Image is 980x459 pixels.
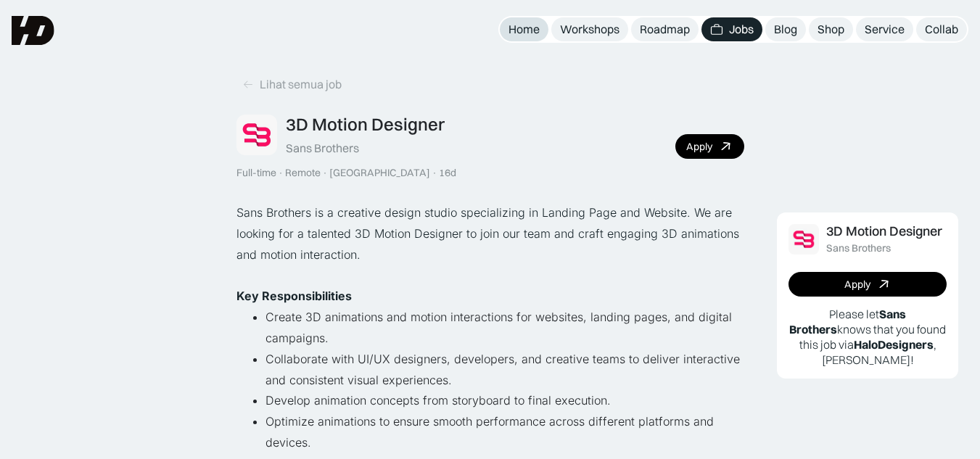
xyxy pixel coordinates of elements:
b: Sans Brothers [789,307,906,336]
div: Collab [925,22,958,37]
div: · [278,167,284,179]
a: Workshops [551,17,628,41]
div: Workshops [560,22,619,37]
div: · [322,167,328,179]
img: Job Image [236,115,277,155]
a: Apply [788,272,947,297]
div: Home [508,22,540,37]
li: Optimize animations to ensure smooth performance across different platforms and devices. [265,411,744,453]
img: Job Image [788,224,819,255]
div: Service [865,22,905,37]
a: Jobs [701,17,762,41]
a: Collab [916,17,967,41]
div: Remote [285,167,321,179]
div: Jobs [729,22,754,37]
div: [GEOGRAPHIC_DATA] [329,167,430,179]
div: Blog [774,22,797,37]
p: Sans Brothers is a creative design studio specializing in Landing Page and Website. We are lookin... [236,202,744,265]
a: Roadmap [631,17,699,41]
a: Blog [765,17,806,41]
div: Apply [686,141,712,153]
p: Please let knows that you found this job via , [PERSON_NAME]! [788,307,947,367]
div: Sans Brothers [826,242,891,255]
li: Develop animation concepts from storyboard to final execution. [265,390,744,411]
b: HaloDesigners [854,337,934,352]
div: Roadmap [640,22,690,37]
div: Full-time [236,167,276,179]
div: 3D Motion Designer [826,224,942,239]
div: Sans Brothers [286,141,359,156]
p: ‍ [236,265,744,286]
li: Collaborate with UI/UX designers, developers, and creative teams to deliver interactive and consi... [265,349,744,391]
div: 16d [439,167,456,179]
a: Apply [675,134,744,159]
div: · [432,167,437,179]
div: 3D Motion Designer [286,114,445,135]
div: Apply [844,278,870,291]
a: Shop [809,17,853,41]
strong: Key Responsibilities [236,289,352,303]
li: Create 3D animations and motion interactions for websites, landing pages, and digital campaigns. [265,307,744,349]
a: Service [856,17,913,41]
div: Shop [818,22,844,37]
div: Lihat semua job [260,77,342,92]
a: Home [500,17,548,41]
a: Lihat semua job [236,73,347,96]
